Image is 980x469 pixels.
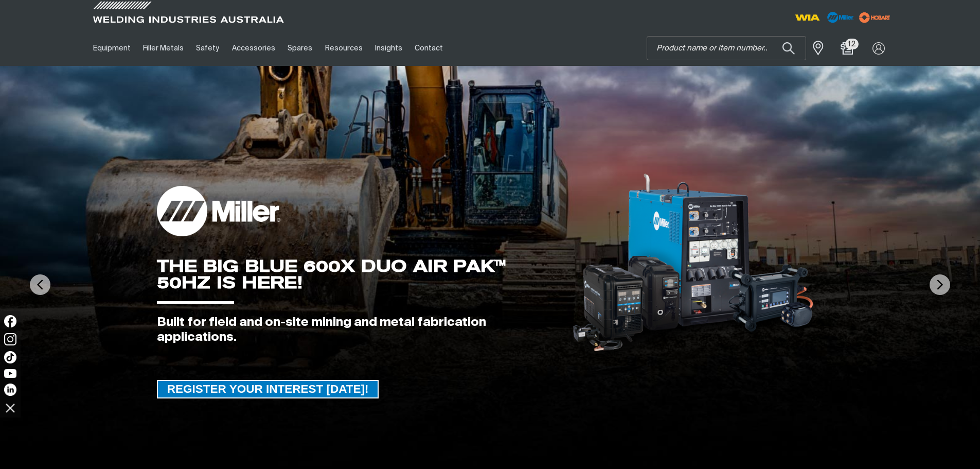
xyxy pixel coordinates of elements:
img: miller [856,10,894,25]
a: REGISTER YOUR INTEREST TODAY! [157,380,379,398]
div: THE BIG BLUE 600X DUO AIR PAK™ 50HZ IS HERE! [157,258,556,291]
a: Insights [369,30,408,66]
a: Safety [190,30,225,66]
nav: Main [87,30,692,66]
img: Facebook [4,315,16,327]
input: Product name or item number... [647,37,806,60]
button: Search products [771,36,806,60]
span: REGISTER YOUR INTEREST [DATE]! [158,380,378,398]
a: Resources [318,30,368,66]
a: Equipment [87,30,137,66]
a: Contact [408,30,449,66]
img: PrevArrow [30,274,50,295]
img: TikTok [4,351,16,363]
a: Spares [281,30,318,66]
img: YouTube [4,369,16,378]
img: NextArrow [930,274,950,295]
a: Accessories [226,30,281,66]
div: Built for field and on-site mining and metal fabrication applications. [157,315,556,345]
a: Filler Metals [137,30,190,66]
img: hide socials [2,399,19,416]
img: LinkedIn [4,384,16,396]
img: Instagram [4,333,16,345]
